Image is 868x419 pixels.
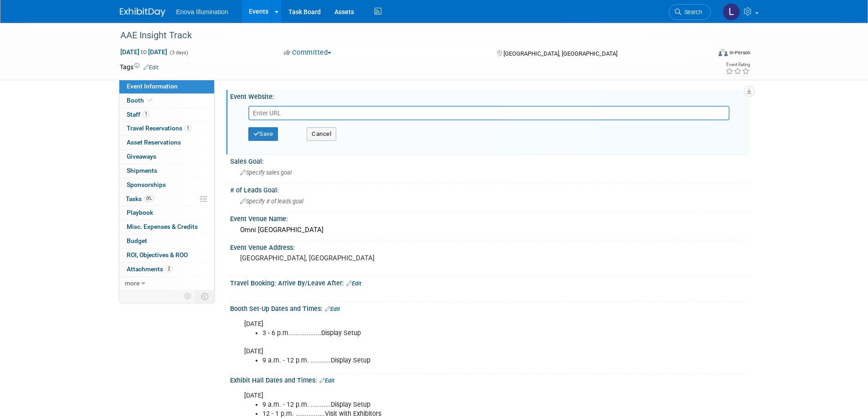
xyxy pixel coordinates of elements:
img: Format-Inperson.png [719,49,728,56]
div: Sales Goal: [230,155,749,166]
a: Playbook [119,206,214,220]
span: 1 [185,125,191,132]
div: Event Venue Address: [230,241,749,252]
span: (3 days) [169,50,188,56]
span: [GEOGRAPHIC_DATA], [GEOGRAPHIC_DATA] [503,50,617,57]
span: ROI, Objectives & ROO [127,251,188,259]
span: Enova Illumination [176,8,228,16]
span: Booth [127,97,154,104]
li: 9 a.m. - 12 p.m. ...........Display Setup [262,400,643,409]
li: 3 - 6 p.m..................Display Setup [262,329,643,338]
a: Shipments [119,164,214,178]
a: Misc. Expenses & Credits [119,220,214,234]
a: Edit [319,378,334,384]
a: Travel Reservations1 [119,122,214,135]
button: Save [248,127,278,141]
div: Event Venue Name: [230,212,749,223]
a: Search [669,4,711,20]
li: 12 - 1 p.m. ................Visit with Exhibitors [262,409,643,419]
span: 0% [144,195,154,202]
td: Tags [120,62,159,72]
span: Giveaways [127,153,156,160]
span: Attachments [127,265,172,273]
button: Cancel [307,127,336,141]
img: Lucas Mlinarcik [723,3,740,21]
span: Asset Reservations [127,139,181,146]
span: Misc. Expenses & Credits [127,223,198,230]
div: Omni [GEOGRAPHIC_DATA] [237,223,742,237]
div: Event Format [657,47,751,61]
div: Event Rating [725,62,750,67]
a: Tasks0% [119,192,214,206]
div: Booth Set-Up Dates and Times: [230,302,749,314]
span: more [125,279,139,287]
span: Specify # of leads goal [240,198,303,205]
span: to [139,48,148,56]
li: 9 a.m. - 12 p.m. ...........Display Setup [262,356,643,365]
i: Booth reservation complete [148,98,153,103]
div: # of Leads Goal: [230,183,749,195]
a: ROI, Objectives & ROO [119,248,214,262]
a: Edit [325,306,340,312]
img: ExhibitDay [120,8,165,17]
span: Sponsorships [127,181,166,188]
div: Event Website: [230,90,749,101]
span: Specify sales goal [240,169,292,176]
div: Exhibit Hall Dates and Times: [230,373,749,385]
a: Event Information [119,80,214,93]
a: Staff1 [119,108,214,122]
span: Event Information [127,83,178,90]
a: Budget [119,234,214,248]
a: Giveaways [119,150,214,164]
div: In-Person [729,49,750,56]
td: Toggle Event Tabs [195,290,214,302]
span: 1 [143,111,149,118]
span: Shipments [127,167,157,174]
button: Committed [281,48,335,57]
span: Search [681,9,702,16]
span: Budget [127,237,147,244]
input: Enter URL [248,106,729,120]
a: Asset Reservations [119,136,214,150]
span: [DATE] [DATE] [120,48,168,56]
span: 2 [165,265,172,272]
a: Edit [144,64,159,71]
a: Attachments2 [119,263,214,276]
div: [DATE] [DATE] [238,315,648,370]
div: AAE Insight Track [117,27,697,44]
div: Travel Booking: Arrive By/Leave After: [230,276,749,288]
a: Edit [346,280,361,287]
span: Travel Reservations [127,124,191,132]
span: Tasks [126,195,154,202]
a: more [119,277,214,290]
span: Staff [127,111,149,118]
span: Playbook [127,209,153,216]
a: Booth [119,94,214,108]
a: Sponsorships [119,178,214,192]
pre: [GEOGRAPHIC_DATA], [GEOGRAPHIC_DATA] [240,254,436,262]
td: Personalize Event Tab Strip [180,290,196,302]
